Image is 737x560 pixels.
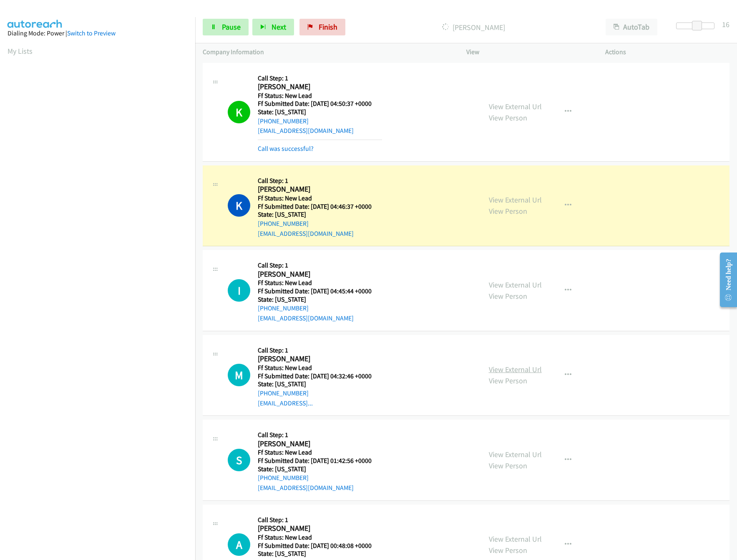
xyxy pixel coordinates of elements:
a: [EMAIL_ADDRESS][DOMAIN_NAME] [258,484,354,492]
a: My Lists [8,46,33,56]
span: Finish [319,22,337,32]
h2: [PERSON_NAME] [258,354,382,364]
div: 16 [722,19,729,30]
div: The call is yet to be attempted [228,364,250,386]
a: [EMAIL_ADDRESS]... [258,399,313,407]
a: [PHONE_NUMBER] [258,117,309,125]
a: [PHONE_NUMBER] [258,474,309,482]
div: The call is yet to be attempted [228,279,250,302]
iframe: Resource Center [713,247,737,313]
a: Switch to Preview [67,29,116,37]
h5: Ff Status: New Lead [258,92,382,100]
h5: Call Step: 1 [258,346,382,355]
a: [EMAIL_ADDRESS][DOMAIN_NAME] [258,230,354,237]
a: View Person [489,206,527,216]
h5: State: [US_STATE] [258,380,382,388]
h5: Ff Submitted Date: [DATE] 01:42:56 +0000 [258,457,372,465]
h1: K [228,101,250,123]
a: View Person [489,545,527,555]
a: [EMAIL_ADDRESS][DOMAIN_NAME] [258,127,354,135]
p: View [466,47,591,57]
h5: Ff Submitted Date: [DATE] 04:45:44 +0000 [258,287,382,295]
h5: Call Step: 1 [258,431,372,439]
h2: [PERSON_NAME] [258,524,372,533]
a: View Person [489,113,527,122]
h1: S [228,449,250,471]
a: View Person [489,461,527,470]
h5: Call Step: 1 [258,516,372,524]
h1: I [228,279,250,302]
span: Next [272,22,286,32]
a: View External Url [489,195,542,205]
button: Next [252,19,294,35]
a: [EMAIL_ADDRESS][DOMAIN_NAME] [258,314,354,322]
h2: [PERSON_NAME] [258,270,382,279]
h5: Ff Status: New Lead [258,364,382,372]
a: [PHONE_NUMBER] [258,389,309,397]
h5: State: [US_STATE] [258,108,382,116]
h5: Ff Submitted Date: [DATE] 04:50:37 +0000 [258,100,382,108]
a: [PHONE_NUMBER] [258,304,309,312]
h5: State: [US_STATE] [258,210,382,219]
a: View Person [489,376,527,385]
h1: K [228,194,250,217]
a: Call was successful? [258,145,314,152]
h1: M [228,364,250,386]
h5: Ff Status: New Lead [258,533,372,542]
p: Company Information [203,47,451,57]
h5: Call Step: 1 [258,261,382,270]
iframe: Dialpad [8,64,195,460]
h5: Call Step: 1 [258,74,382,82]
a: View External Url [489,534,542,544]
div: The call is yet to be attempted [228,533,250,556]
h5: Ff Status: New Lead [258,194,382,202]
h5: Ff Submitted Date: [DATE] 04:46:37 +0000 [258,202,382,211]
div: The call is yet to be attempted [228,449,250,471]
h1: A [228,533,250,556]
button: AutoTab [606,19,657,35]
h2: [PERSON_NAME] [258,82,382,92]
h5: State: [US_STATE] [258,550,372,558]
span: Pause [222,22,241,32]
a: View External Url [489,450,542,459]
a: View External Url [489,280,542,290]
p: [PERSON_NAME] [357,22,591,33]
div: Dialing Mode: Power | [8,28,188,38]
a: Finish [299,19,345,35]
h5: Ff Status: New Lead [258,448,372,457]
h5: State: [US_STATE] [258,295,382,304]
h5: Call Step: 1 [258,177,382,185]
h5: Ff Submitted Date: [DATE] 04:32:46 +0000 [258,372,382,380]
a: [PHONE_NUMBER] [258,220,309,227]
h5: Ff Status: New Lead [258,279,382,287]
a: View External Url [489,102,542,111]
p: Actions [605,47,729,57]
h5: Ff Submitted Date: [DATE] 00:48:08 +0000 [258,542,372,550]
h2: [PERSON_NAME] [258,185,382,194]
h5: State: [US_STATE] [258,465,372,473]
a: View External Url [489,365,542,374]
h2: [PERSON_NAME] [258,439,372,449]
a: Pause [203,19,249,35]
a: View Person [489,291,527,301]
